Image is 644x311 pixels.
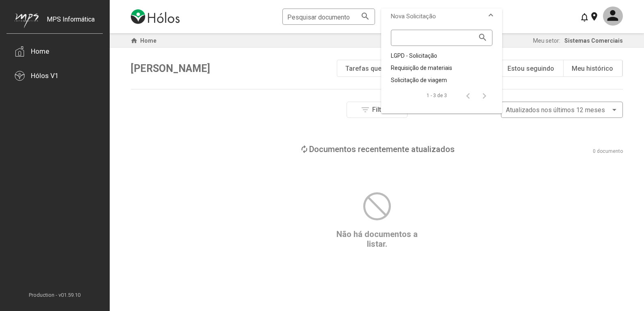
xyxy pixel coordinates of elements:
div: Home [31,47,49,55]
div: MPS Informática [47,15,95,36]
div: Meu histórico [572,65,613,72]
button: Página anterior [460,87,476,104]
mat-paginator: Select page [383,84,492,107]
mat-icon: block [360,190,394,223]
div: Tarefas que preciso realizar [345,65,430,72]
div: LGPD - Solicitação [391,52,492,60]
mat-icon: home [129,36,139,46]
button: Filtros [347,102,408,118]
span: [PERSON_NAME] [131,63,210,74]
span: Filtros [372,106,391,113]
span: Atualizados nos últimos 12 meses [506,106,605,114]
span: Nova Solicitação [391,13,436,20]
span: Sistemas Comerciais [564,37,623,44]
div: Hólos V1 [31,72,59,80]
div: 0 documento [593,148,623,154]
span: Home [140,37,156,44]
div: Solicitação de viagem [391,76,492,84]
button: Página seguinte [476,87,492,104]
img: mps-image-cropped.png [15,13,39,28]
mat-icon: loop [299,144,309,154]
div: Estou seguindo [507,65,554,72]
div: Nova Solicitação [381,24,502,113]
span: Production - v01.59.10 [7,292,103,298]
mat-icon: search [478,32,488,42]
mat-icon: filter_list [360,105,370,115]
mat-icon: location_on [589,11,599,21]
div: Requisição de materiais [391,64,492,72]
div: 1 - 3 de 3 [427,91,447,100]
span: Meu setor: [533,37,560,44]
mat-icon: search [360,11,370,21]
img: logo-holos.png [131,9,180,24]
mat-expansion-panel-header: Nova Solicitação [381,9,502,24]
div: Documentos recentemente atualizados [309,144,455,154]
span: Não há documentos a listar. [336,229,418,249]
